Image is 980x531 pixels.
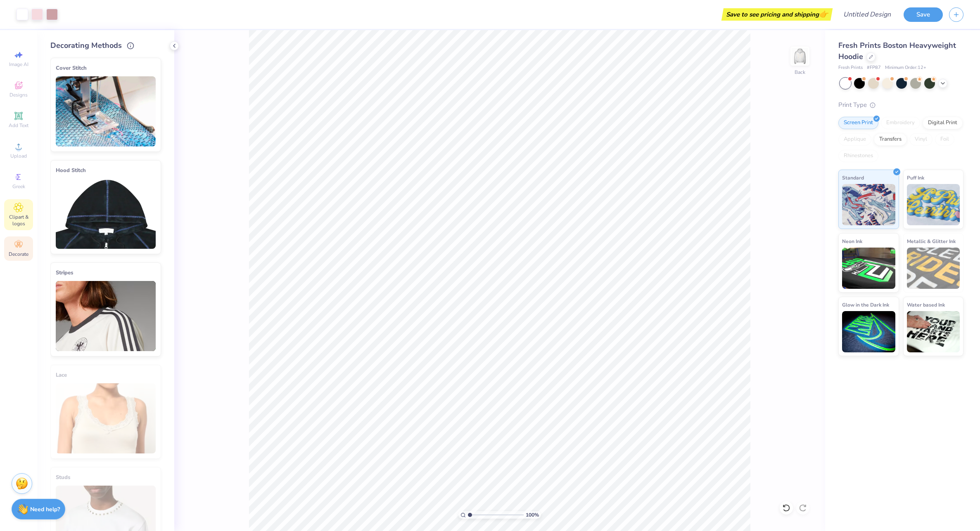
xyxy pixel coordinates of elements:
div: Stripes [56,268,156,278]
span: Fresh Prints Boston Heavyweight Hoodie [838,40,956,61]
div: Digital Print [923,117,963,129]
span: # FP87 [867,64,881,71]
span: 👉 [819,9,828,19]
img: Stripes [56,281,156,351]
div: Back [795,68,805,76]
span: Greek [12,183,25,190]
div: Embroidery [881,117,920,129]
span: Glow in the Dark Ink [842,300,889,309]
img: Standard [842,184,895,225]
div: Decorating Methods [50,40,161,51]
div: Transfers [874,133,907,146]
span: Fresh Prints [838,64,863,71]
div: Foil [935,133,954,146]
div: Vinyl [909,133,933,146]
span: Minimum Order: 12 + [885,64,926,71]
span: Clipart & logos [4,214,33,227]
div: Save to see pricing and shipping [724,8,831,21]
div: Applique [838,133,871,146]
div: Rhinestones [838,150,878,162]
input: Untitled Design [837,6,897,23]
img: Cover Stitch [56,76,156,146]
img: Puff Ink [907,184,960,225]
span: Neon Ink [842,237,862,245]
span: Upload [10,153,27,159]
img: Neon Ink [842,248,895,289]
img: Hood Stitch [56,179,156,249]
div: Hood Stitch [56,165,156,175]
div: Screen Print [838,117,878,129]
img: Back [792,48,808,64]
strong: Need help? [30,505,60,513]
span: Designs [9,92,28,98]
img: Metallic & Glitter Ink [907,248,960,289]
span: Metallic & Glitter Ink [907,237,956,245]
div: Cover Stitch [56,63,156,73]
span: Image AI [9,61,28,68]
button: Save [904,7,943,22]
span: Standard [842,173,864,182]
span: Decorate [9,251,28,257]
img: Water based Ink [907,311,960,352]
img: Glow in the Dark Ink [842,311,895,352]
div: Print Type [838,100,963,110]
span: Water based Ink [907,300,945,309]
span: Puff Ink [907,173,924,182]
span: Add Text [9,122,28,129]
span: 100 % [526,511,539,519]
